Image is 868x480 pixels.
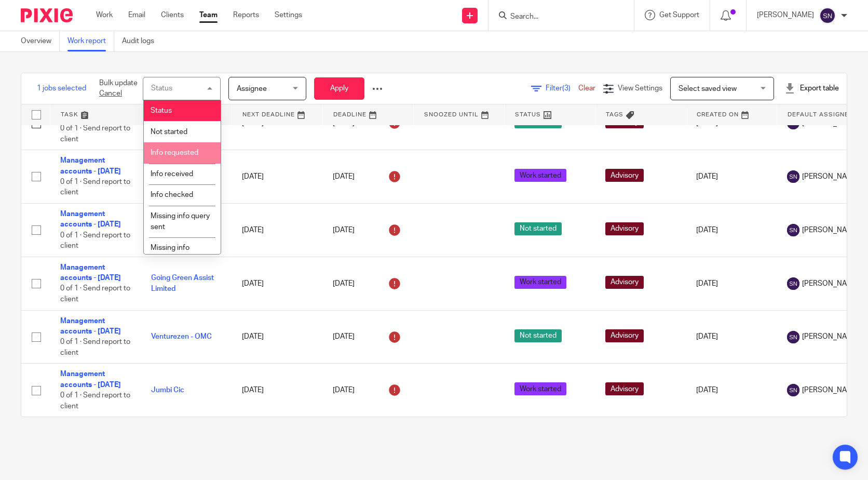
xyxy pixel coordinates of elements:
[514,169,566,182] span: Work started
[232,310,322,364] td: [DATE]
[605,276,644,289] span: Advisory
[151,128,187,136] span: Not started
[333,168,403,185] div: [DATE]
[605,169,644,182] span: Advisory
[21,8,73,22] img: Pixie
[686,364,777,417] td: [DATE]
[333,329,403,345] div: [DATE]
[151,149,198,156] span: Info requested
[605,382,644,395] span: Advisory
[333,222,403,238] div: [DATE]
[314,77,364,100] button: Apply
[514,382,566,395] span: Work started
[686,204,777,257] td: [DATE]
[232,364,322,417] td: [DATE]
[60,157,121,175] a: Management accounts - [DATE]
[60,178,130,196] span: 0 of 1 · Send report to client
[151,170,193,178] span: Info received
[605,329,644,342] span: Advisory
[618,85,662,92] span: View Settings
[275,10,302,20] a: Settings
[787,224,799,236] img: svg%3E
[96,10,113,20] a: Work
[333,382,403,398] div: [DATE]
[606,112,623,117] span: Tags
[686,150,777,204] td: [DATE]
[151,107,172,114] span: Status
[757,10,814,20] p: [PERSON_NAME]
[802,385,859,395] span: [PERSON_NAME]
[233,10,259,20] a: Reports
[67,31,114,51] a: Work report
[232,204,322,257] td: [DATE]
[232,257,322,310] td: [DATE]
[99,90,122,97] a: Cancel
[686,257,777,310] td: [DATE]
[37,83,86,94] span: 1 jobs selected
[562,85,571,92] span: (3)
[128,10,145,20] a: Email
[802,171,859,182] span: [PERSON_NAME]
[237,85,267,92] span: Assignee
[509,12,603,22] input: Search
[546,85,578,92] span: Filter
[99,78,138,99] p: Bulk update
[659,11,699,19] span: Get Support
[60,285,130,303] span: 0 of 1 · Send report to client
[60,232,130,250] span: 0 of 1 · Send report to client
[514,329,562,342] span: Not started
[199,10,218,20] a: Team
[151,191,193,198] span: Info checked
[60,317,121,335] a: Management accounts - [DATE]
[679,85,737,92] span: Select saved view
[151,85,172,92] div: Status
[686,310,777,364] td: [DATE]
[60,125,130,143] span: 0 of 1 · Send report to client
[161,10,184,20] a: Clients
[60,210,121,228] a: Management accounts - [DATE]
[151,212,210,231] span: Missing info query sent
[122,31,162,51] a: Audit logs
[605,222,644,235] span: Advisory
[787,331,799,343] img: svg%3E
[787,277,799,290] img: svg%3E
[802,225,859,235] span: [PERSON_NAME]
[802,278,859,289] span: [PERSON_NAME]
[151,274,214,292] a: Going Green Assist Limited
[21,31,60,51] a: Overview
[514,222,562,235] span: Not started
[60,392,130,410] span: 0 of 1 · Send report to client
[60,370,121,388] a: Management accounts - [DATE]
[333,275,403,292] div: [DATE]
[819,7,836,24] img: svg%3E
[151,333,212,340] a: Venturezen - OMC
[60,264,121,282] a: Management accounts - [DATE]
[514,276,566,289] span: Work started
[802,331,859,342] span: [PERSON_NAME]
[151,386,184,394] a: Jumbi Cic
[232,150,322,204] td: [DATE]
[787,170,799,183] img: svg%3E
[60,339,130,357] span: 0 of 1 · Send report to client
[787,384,799,396] img: svg%3E
[784,83,839,94] div: Export table
[151,244,189,262] span: Missing info received
[578,85,595,92] a: Clear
